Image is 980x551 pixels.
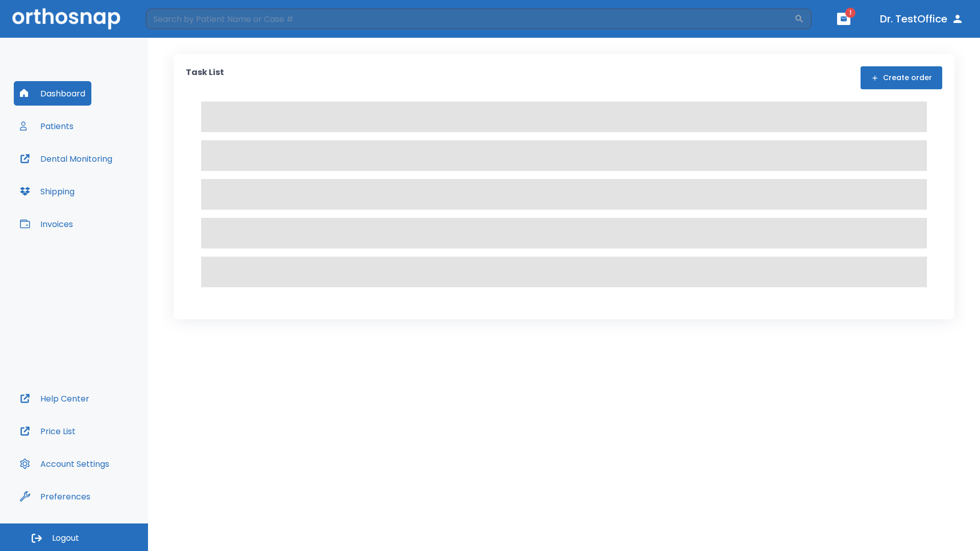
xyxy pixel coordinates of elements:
span: 1 [845,8,855,18]
button: Price List [14,419,82,443]
button: Dr. TestOffice [876,10,968,28]
button: Dashboard [14,81,91,106]
button: Help Center [14,386,95,411]
button: Dental Monitoring [14,146,118,171]
img: Orthosnap [12,8,120,29]
button: Patients [14,114,80,138]
p: Task List [186,66,224,89]
button: Create order [861,66,942,89]
button: Account Settings [14,452,115,476]
input: Search by Patient Name or Case # [146,9,794,29]
span: Logout [52,533,79,544]
button: Invoices [14,212,79,236]
button: Preferences [14,484,96,509]
button: Shipping [14,179,81,204]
